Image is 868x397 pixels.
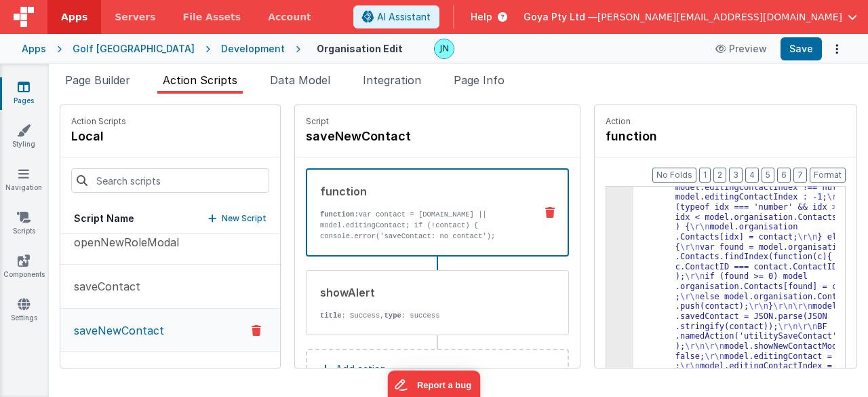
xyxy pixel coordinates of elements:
strong: type [384,311,401,320]
button: No Folds [652,168,696,183]
button: 5 [762,168,774,183]
div: showAlert [320,284,525,301]
h5: Script Name [74,212,134,225]
div: 3 [606,83,633,392]
button: 6 [777,168,791,183]
button: Save [781,37,822,60]
button: saveContact [60,265,280,309]
p: New Script [222,212,267,225]
div: function [320,183,524,200]
p: : Success, : success [320,310,525,321]
p: Add action [336,361,386,377]
p: Script [306,116,569,127]
button: Options [827,39,846,58]
h4: function [606,127,809,146]
span: Page Builder [65,73,130,87]
span: Page Info [454,73,505,87]
p: saveNewRole [66,366,144,382]
input: Search scripts [71,168,269,193]
p: Action Scripts [71,116,126,127]
button: saveNewRole [60,352,280,396]
button: 3 [729,168,743,183]
button: Preview [707,38,775,60]
span: Help [471,10,492,24]
button: Goya Pty Ltd — [PERSON_NAME][EMAIL_ADDRESS][DOMAIN_NAME] [524,10,857,24]
div: Golf [GEOGRAPHIC_DATA] [73,42,195,56]
p: openNewRoleModal [66,234,179,250]
p: var contact = [DOMAIN_NAME] || model.editingContact; if (!contact) { console.error('saveContact: ... [320,209,524,285]
span: Data Model [270,73,330,87]
button: New Script [208,212,267,225]
span: Action Scripts [163,73,237,87]
span: Apps [61,10,87,24]
strong: title [320,311,342,320]
button: 7 [793,168,807,183]
button: 2 [713,168,726,183]
p: saveContact [66,278,140,295]
h4: Organisation Edit [317,43,403,54]
span: File Assets [183,10,241,24]
span: Integration [363,73,421,87]
img: 9a7c1e773ca3f73d57c61d8269375a74 [435,39,454,58]
span: AI Assistant [377,10,431,24]
strong: function: [320,210,359,219]
p: saveNewContact [66,322,164,339]
button: 1 [699,168,711,183]
div: Development [221,42,285,56]
div: Apps [22,42,46,56]
button: saveNewContact [60,309,280,352]
button: Format [810,168,846,183]
h4: saveNewContact [306,127,509,146]
p: Action [606,116,846,127]
span: Goya Pty Ltd — [524,10,597,24]
button: AI Assistant [353,5,439,29]
h4: local [71,127,126,146]
span: [PERSON_NAME][EMAIL_ADDRESS][DOMAIN_NAME] [597,10,842,24]
span: Servers [115,10,155,24]
button: 4 [745,168,759,183]
button: openNewRoleModal [60,221,280,265]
